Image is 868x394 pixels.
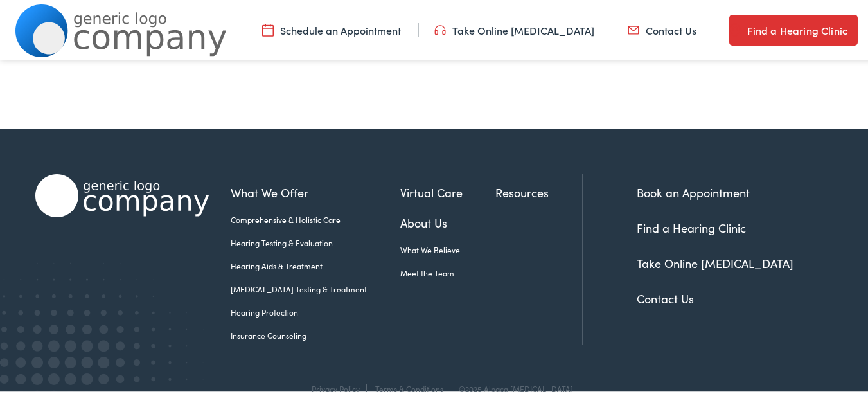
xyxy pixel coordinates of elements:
a: Find a Hearing Clinic [729,13,858,44]
div: ©2025 Alpaca [MEDICAL_DATA] [452,382,573,391]
a: Terms & Conditions [375,381,443,392]
img: utility icon [434,21,446,35]
a: Virtual Care [400,182,496,199]
img: utility icon [729,21,741,36]
img: Alpaca Audiology [35,172,209,215]
a: Meet the Team [400,265,496,277]
a: Take Online [MEDICAL_DATA] [637,253,793,269]
a: Hearing Testing & Evaluation [231,235,400,247]
a: About Us [400,212,496,229]
a: Hearing Protection [231,305,400,316]
a: What We Offer [231,182,400,199]
a: Contact Us [637,289,694,305]
a: Schedule an Appointment [262,21,401,35]
a: Privacy Policy [312,381,360,392]
a: [MEDICAL_DATA] Testing & Treatment [231,282,400,293]
a: Book an Appointment [637,183,750,199]
a: Find a Hearing Clinic [637,218,746,234]
a: Hearing Aids & Treatment [231,258,400,270]
img: utility icon [628,21,639,35]
a: Comprehensive & Holistic Care [231,212,400,224]
a: Resources [495,182,582,199]
a: Insurance Counseling [231,328,400,339]
img: utility icon [262,21,274,35]
a: Contact Us [628,21,696,35]
a: What We Believe [400,242,496,254]
a: Take Online [MEDICAL_DATA] [434,21,594,35]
